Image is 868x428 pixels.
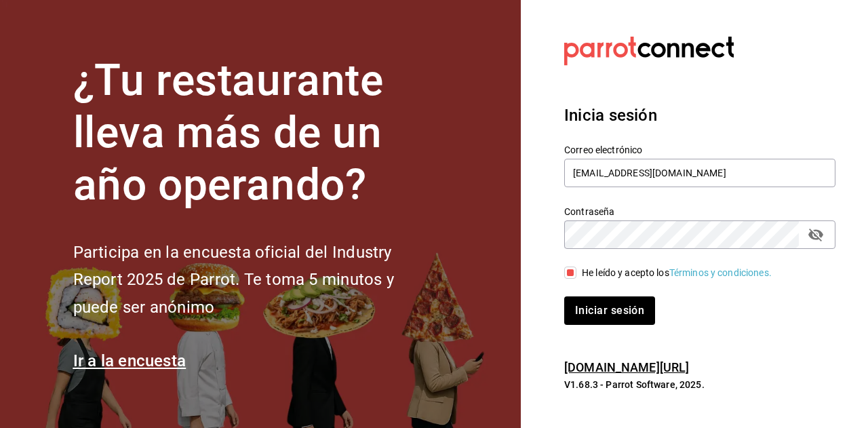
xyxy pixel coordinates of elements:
a: Términos y condiciones. [669,267,772,278]
input: Ingresa tu correo electrónico [564,159,835,187]
p: V1.68.3 - Parrot Software, 2025. [564,378,835,391]
label: Contraseña [564,207,835,216]
a: [DOMAIN_NAME][URL] [564,360,689,374]
button: Iniciar sesión [564,296,655,325]
h2: Participa en la encuesta oficial del Industry Report 2025 de Parrot. Te toma 5 minutos y puede se... [73,239,439,322]
label: Correo electrónico [564,145,835,155]
a: Ir a la encuesta [73,351,186,370]
h3: Inicia sesión [564,103,835,128]
div: He leído y acepto los [582,266,772,280]
h1: ¿Tu restaurante lleva más de un año operando? [73,55,439,211]
button: passwordField [804,223,827,246]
